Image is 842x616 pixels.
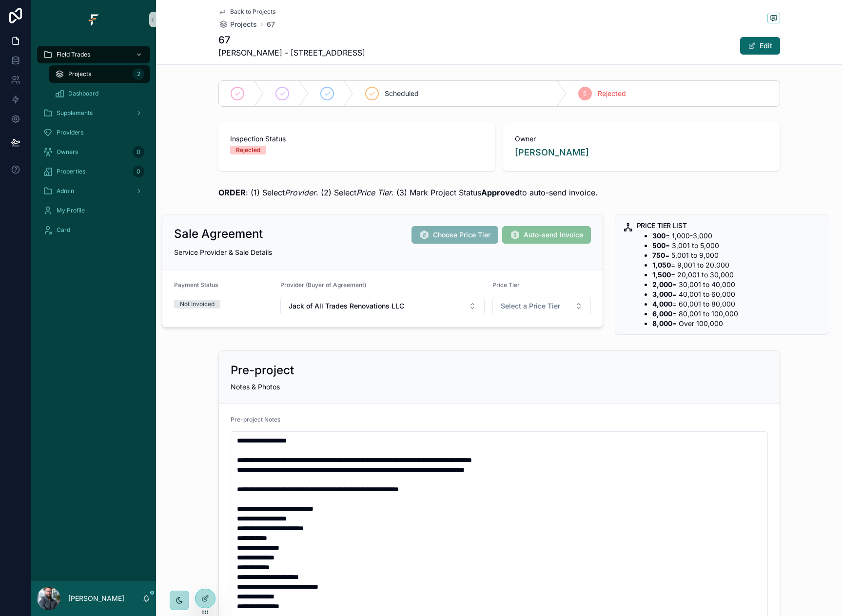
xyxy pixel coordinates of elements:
[267,19,275,29] a: 67
[652,241,666,250] strong: 500
[230,8,275,16] span: Back to Projects
[37,46,150,63] a: Field Trades
[57,168,85,175] span: Properties
[133,146,144,158] div: 0
[174,226,263,242] h2: Sale Agreement
[57,148,78,156] span: Owners
[68,70,91,78] span: Projects
[37,143,150,161] a: Owners0
[637,231,821,328] div: - **300** = 1,000-3,000 - **500** = 3,001 to 5,000 - **750** = 5,001 to 9,000 - **1,050** = 9,001...
[86,12,101,27] img: App logo
[652,309,672,318] strong: 6,000
[515,134,768,144] span: Owner
[57,129,83,136] span: Providers
[37,124,150,141] a: Providers
[57,226,70,234] span: Card
[218,188,598,197] span: : (1) Select . (2) Select . (3) Mark Project Status to auto-send invoice.
[289,301,404,311] span: Jack of All Trades Renovations LLC
[218,33,365,47] h1: 67
[174,281,218,289] span: Payment Status
[501,301,560,311] span: Select a Price Tier
[385,89,419,98] span: Scheduled
[37,182,150,200] a: Admin
[652,319,672,327] strong: 8,000
[515,146,589,159] a: [PERSON_NAME]
[31,39,156,251] div: scrollable content
[652,289,821,299] li: = 40,001 to 60,000
[598,89,626,98] span: Rejected
[133,166,144,177] div: 0
[218,47,365,58] span: [PERSON_NAME] - [STREET_ADDRESS]
[68,90,98,97] span: Dashboard
[57,51,90,58] span: Field Trades
[652,319,821,328] li: = Over 100,000
[174,248,272,256] span: Service Provider & Sale Details
[68,594,124,603] p: [PERSON_NAME]
[652,280,821,289] li: = 30,001 to 40,000
[652,231,666,240] strong: 300
[652,231,821,241] li: = 1,000-3,000
[481,188,520,197] strong: Approved
[37,163,150,180] a: Properties0
[652,241,821,250] li: = 3,001 to 5,000
[230,19,257,29] span: Projects
[37,104,150,122] a: Supplements
[37,221,150,239] a: Card
[492,297,591,315] button: Select Button
[231,416,280,423] span: Pre-project Notes
[492,281,520,289] span: Price Tier
[652,260,821,270] li: = 9,001 to 20,000
[37,202,150,219] a: My Profile
[652,280,672,289] strong: 2,000
[218,19,257,29] a: Projects
[652,270,821,280] li: = 20,001 to 30,000
[218,8,275,16] a: Back to Projects
[218,188,246,197] strong: ORDER
[280,281,366,289] span: Provider (Buyer of Agreement)
[652,309,821,319] li: = 80,001 to 100,000
[133,68,144,80] div: 2
[230,134,484,144] span: Inspection Status
[231,383,280,391] span: Notes & Photos
[280,297,485,315] button: Select Button
[236,146,260,154] div: Rejected
[652,299,821,309] li: = 60,001 to 80,000
[740,37,780,55] button: Edit
[57,109,93,117] span: Supplements
[57,207,85,214] span: My Profile
[652,251,665,259] strong: 750
[49,65,150,83] a: Projects2
[652,290,672,298] strong: 3,000
[652,300,672,308] strong: 4,000
[583,90,587,97] span: 5
[652,261,671,269] strong: 1,050
[49,85,150,102] a: Dashboard
[652,250,821,260] li: = 5,001 to 9,000
[356,188,392,197] em: Price Tier
[652,270,671,279] strong: 1,500
[57,187,74,195] span: Admin
[180,300,215,308] div: Not Invoiced
[231,363,294,378] h2: Pre-project
[285,188,316,197] em: Provider
[637,222,821,229] h5: PRICE TIER LIST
